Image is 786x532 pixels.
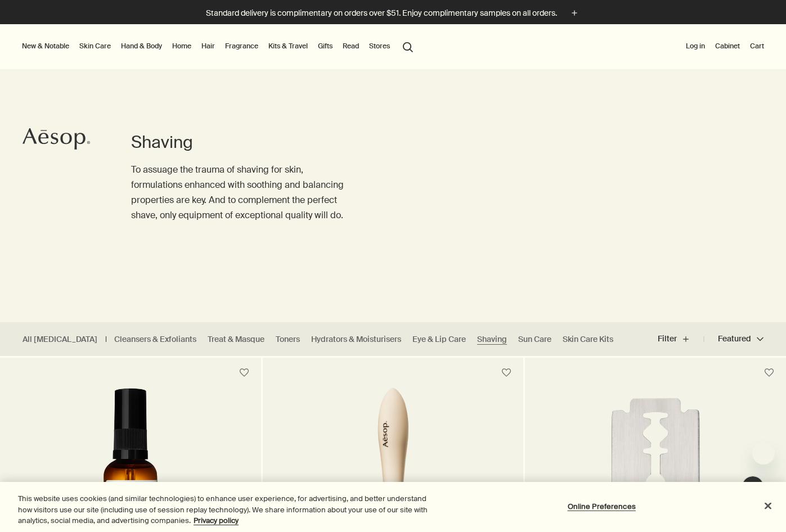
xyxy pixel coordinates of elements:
button: Save to cabinet [234,363,254,383]
a: Cleansers & Exfoliants [114,334,196,345]
button: Open search [398,35,418,57]
a: Hair [199,39,217,53]
a: Sun Care [518,334,551,345]
a: Cabinet [713,39,742,53]
button: Save to cabinet [759,363,779,383]
a: Fragrance [223,39,260,53]
button: Close [756,493,780,518]
a: Aesop [20,125,93,156]
nav: primary [20,24,418,69]
a: Home [170,39,194,53]
div: This website uses cookies (and similar technologies) to enhance user experience, for advertising,... [18,493,432,526]
a: Skin Care Kits [563,334,613,345]
nav: supplementary [684,24,766,69]
button: Stores [367,39,392,53]
button: Online Preferences, Opens the preference center dialog [567,495,637,517]
a: Kits & Travel [266,39,310,53]
button: Log in [684,39,707,53]
a: Gifts [316,39,335,53]
a: Read [340,39,361,53]
button: Standard delivery is complimentary on orders over $51. Enjoy complimentary samples on all orders. [206,7,581,20]
button: Filter [658,326,704,353]
a: Shaving [477,334,507,345]
button: New & Notable [20,39,71,53]
a: More information about your privacy, opens in a new tab [194,516,239,525]
svg: Aesop [23,128,90,150]
button: Cart [748,39,766,53]
a: All [MEDICAL_DATA] [23,334,97,345]
iframe: Close message from Aesop [752,442,775,465]
p: To assuage the trauma of shaving for skin, formulations enhanced with soothing and balancing prop... [131,162,348,223]
h1: Shaving [131,131,348,154]
button: Featured [704,326,763,353]
a: Hydrators & Moisturisers [311,334,401,345]
a: Hand & Body [119,39,164,53]
a: Toners [276,334,300,345]
a: Skin Care [77,39,113,53]
a: Treat & Masque [208,334,264,345]
a: Eye & Lip Care [412,334,466,345]
button: Save to cabinet [496,363,516,383]
p: Standard delivery is complimentary on orders over $51. Enjoy complimentary samples on all orders. [206,7,557,19]
div: Aesop says "Our consultants are available now to offer personalised product advice.". Open messag... [590,442,775,521]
